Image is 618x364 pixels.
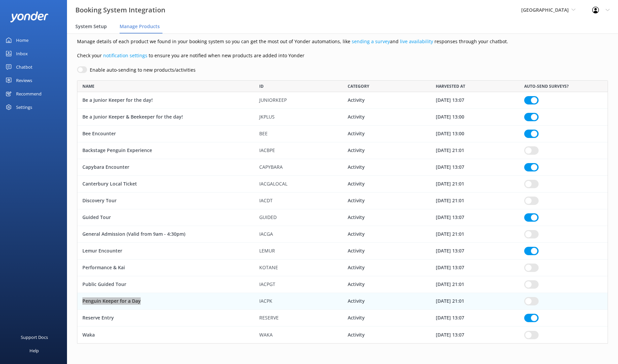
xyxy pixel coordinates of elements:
div: IACDT [254,193,343,209]
div: row [77,310,608,326]
div: row [77,142,608,159]
label: Enable auto-sending to new products/activities [90,66,196,74]
div: Activity [343,92,431,109]
div: Reviews [16,74,32,87]
div: Activity [343,326,431,343]
div: 31 Aug 21 13:07 [431,260,519,276]
span: Manage Products [120,23,160,30]
div: Activity [343,209,431,226]
div: Home [16,33,28,47]
div: Help [29,344,39,357]
div: Activity [343,193,431,209]
div: Capybara Encounter [77,159,254,176]
div: IACPGT [254,276,343,293]
a: sending a survey [352,38,390,45]
div: 28 Aug 25 21:01 [431,142,519,159]
div: row [77,92,608,109]
div: Activity [343,142,431,159]
p: Manage details of each product we found in your booking system so you can get the most out of Yon... [77,38,608,45]
div: CAPYBARA [254,159,343,176]
div: 28 Aug 25 21:01 [431,176,519,193]
h3: Booking System Integration [75,5,165,15]
div: RESERVE [254,310,343,326]
div: BEE [254,126,343,142]
div: 31 Aug 21 13:07 [431,209,519,226]
div: 31 Aug 21 13:07 [431,326,519,343]
div: row [77,209,608,226]
div: 31 Aug 21 13:07 [431,92,519,109]
span: CATEGORY [348,83,369,89]
div: WAKA [254,326,343,343]
div: Penguin Keeper for a Day [77,293,254,310]
div: JUNIORKEEP [254,92,343,109]
div: Activity [343,243,431,260]
div: row [77,276,608,293]
span: HARVESTED AT [436,83,465,89]
span: NAME [82,83,94,89]
img: yonder-white-logo.png [10,11,49,22]
div: 28 Aug 25 21:01 [431,226,519,243]
div: Reserve Entry [77,310,254,326]
div: Activity [343,109,431,126]
div: Inbox [16,47,28,60]
span: [GEOGRAPHIC_DATA] [521,7,569,13]
div: row [77,109,608,126]
div: grid [77,92,608,343]
span: System Setup [75,23,107,30]
div: KOTANE [254,260,343,276]
div: IACPK [254,293,343,310]
div: row [77,243,608,260]
div: Activity [343,260,431,276]
div: Support Docs [21,331,48,344]
div: Activity [343,310,431,326]
div: Activity [343,276,431,293]
div: Lemur Encounter [77,243,254,260]
div: row [77,159,608,176]
div: IACGA [254,226,343,243]
div: Waka [77,326,254,343]
div: IACGALOCAL [254,176,343,193]
div: Performance & Kai [77,260,254,276]
div: 28 Aug 25 21:01 [431,293,519,310]
div: Backstage Penguin Experience [77,142,254,159]
div: row [77,176,608,193]
div: 28 Aug 25 21:01 [431,193,519,209]
p: Check your to ensure you are notified when new products are added into Yonder [77,52,608,59]
div: row [77,193,608,209]
div: Settings [16,100,32,114]
div: Recommend [16,87,42,100]
div: GUIDED [254,209,343,226]
div: Activity [343,176,431,193]
div: 13 Jan 23 13:00 [431,126,519,142]
div: row [77,293,608,310]
div: Chatbot [16,60,32,74]
div: JKPLUS [254,109,343,126]
div: Guided Tour [77,209,254,226]
div: 13 Jan 23 13:00 [431,109,519,126]
div: Public Guided Tour [77,276,254,293]
div: row [77,126,608,142]
div: IACBPE [254,142,343,159]
div: Discovery Tour [77,193,254,209]
span: AUTO-SEND SURVEYS? [524,83,569,89]
div: row [77,326,608,343]
div: Activity [343,226,431,243]
div: Be a Junior Keeper for the day! [77,92,254,109]
a: notification settings [103,52,147,59]
div: Activity [343,159,431,176]
div: Activity [343,126,431,142]
div: 31 Aug 21 13:07 [431,310,519,326]
div: Canterbury Local Ticket [77,176,254,193]
div: Bee Encounter [77,126,254,142]
div: LEMUR [254,243,343,260]
span: ID [259,83,264,89]
div: Activity [343,293,431,310]
div: 28 Aug 25 21:01 [431,276,519,293]
div: 31 Aug 21 13:07 [431,243,519,260]
div: Be a Junior Keeper & Beekeeper for the day! [77,109,254,126]
div: General Admission (Valid from 9am - 4:30pm) [77,226,254,243]
div: 31 Aug 21 13:07 [431,159,519,176]
div: row [77,226,608,243]
a: live availability [400,38,433,45]
div: row [77,260,608,276]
